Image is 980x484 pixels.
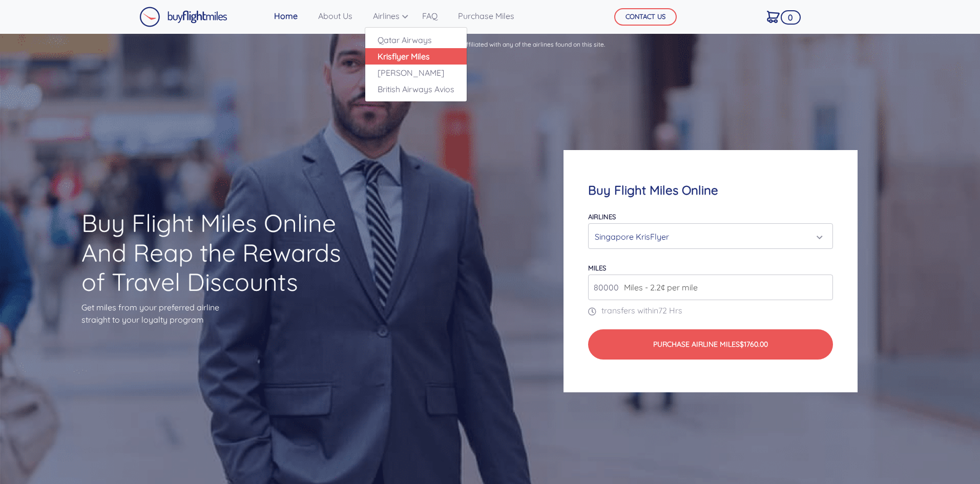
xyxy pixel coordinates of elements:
img: Buy Flight Miles Logo [139,7,227,27]
label: Airlines [588,213,616,221]
a: Home [270,6,302,26]
a: About Us [314,6,357,26]
label: miles [588,264,606,272]
h1: Buy Flight Miles Online And Reap the Rewards of Travel Discounts [81,208,359,297]
a: British Airways Avios [365,81,467,97]
a: Krisflyer Miles [365,48,467,65]
a: Qatar Airways [365,32,467,48]
button: Purchase Airline Miles$1760.00 [588,329,832,360]
img: Cart [767,11,780,23]
a: FAQ [418,6,442,26]
h4: Buy Flight Miles Online [588,183,832,198]
p: Get miles from your preferred airline straight to your loyalty program [81,301,359,326]
a: [PERSON_NAME] [365,65,467,81]
a: Buy Flight Miles Logo [139,4,227,30]
div: Singapore KrisFlyer [595,227,820,246]
div: Airlines [365,27,467,102]
span: 0 [781,10,801,25]
a: Airlines [369,6,406,26]
span: Miles - 2.2¢ per mile [619,281,698,293]
button: CONTACT US [614,8,677,26]
span: 72 Hrs [658,305,682,315]
a: 0 [763,6,784,27]
button: Singapore KrisFlyer [588,223,832,249]
span: $1760.00 [740,340,768,349]
a: Purchase Miles [454,6,518,26]
p: transfers within [588,304,832,317]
